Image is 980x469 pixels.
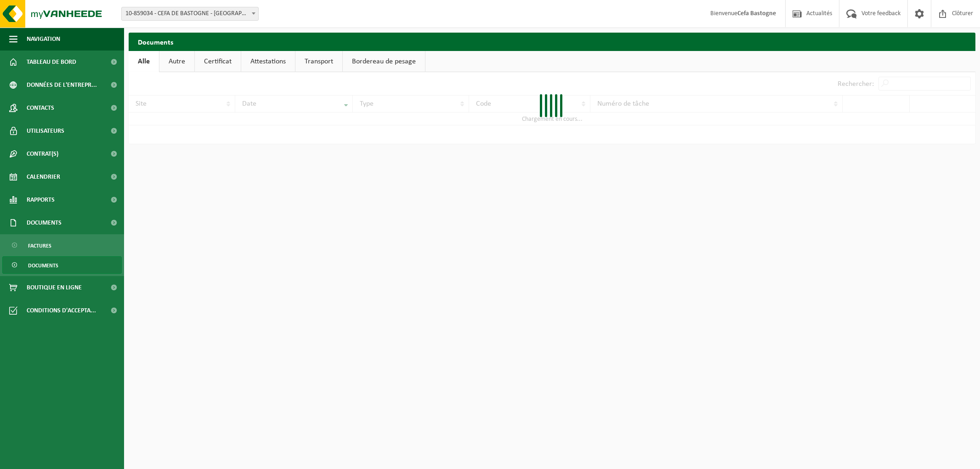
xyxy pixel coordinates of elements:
[195,51,241,72] a: Certificat
[27,51,76,73] span: Tableau de bord
[27,73,97,96] span: Données de l'entrepr...
[129,51,159,72] a: Alle
[295,51,342,72] a: Transport
[737,10,776,17] strong: Cefa Bastogne
[121,7,259,21] span: 10-859034 - CEFA DE BASTOGNE - BASTOGNE
[27,142,58,165] span: Contrat(s)
[27,276,82,299] span: Boutique en ligne
[27,188,55,211] span: Rapports
[27,96,54,119] span: Contacts
[122,7,258,20] span: 10-859034 - CEFA DE BASTOGNE - BASTOGNE
[2,237,122,254] a: Factures
[28,257,58,274] span: Documents
[159,51,194,72] a: Autre
[28,237,51,254] span: Factures
[27,299,96,322] span: Conditions d'accepta...
[241,51,295,72] a: Attestations
[343,51,425,72] a: Bordereau de pesage
[2,256,122,274] a: Documents
[27,165,60,188] span: Calendrier
[129,33,975,51] h2: Documents
[27,119,64,142] span: Utilisateurs
[27,28,60,51] span: Navigation
[27,211,62,234] span: Documents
